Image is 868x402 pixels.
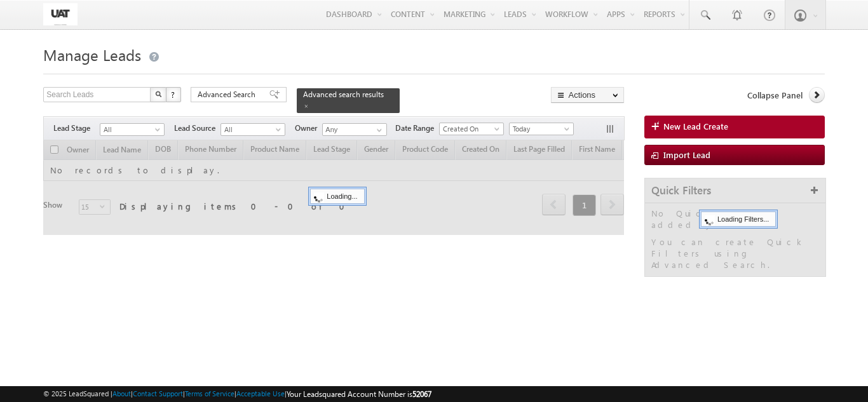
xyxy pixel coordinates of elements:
[236,389,285,398] a: Acceptable Use
[112,389,131,398] a: About
[644,116,825,138] a: New Lead Create
[43,388,431,400] span: © 2025 LeadSquared | | | | |
[174,123,220,134] span: Lead Source
[43,3,78,25] img: Custom Logo
[303,90,384,99] span: Advanced search results
[171,89,177,100] span: ?
[663,121,728,132] span: New Lead Create
[220,123,285,136] a: All
[295,123,322,134] span: Owner
[440,123,500,135] span: Created On
[287,389,431,399] span: Your Leadsquared Account Number is
[509,123,574,135] a: Today
[551,87,624,103] button: Actions
[701,211,776,227] div: Loading Filters...
[198,89,259,100] span: Advanced Search
[53,123,100,134] span: Lead Stage
[663,149,710,160] span: Import Lead
[322,123,387,136] input: Type to Search
[370,124,386,137] a: Show All Items
[310,189,364,204] div: Loading...
[100,123,165,136] a: All
[155,91,161,97] img: Search
[133,389,183,398] a: Contact Support
[395,123,439,134] span: Date Range
[221,124,281,135] span: All
[510,123,570,135] span: Today
[747,90,803,101] span: Collapse Panel
[412,389,431,399] span: 52067
[43,44,141,65] span: Manage Leads
[439,123,504,135] a: Created On
[185,389,234,398] a: Terms of Service
[100,124,161,135] span: All
[166,87,181,102] button: ?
